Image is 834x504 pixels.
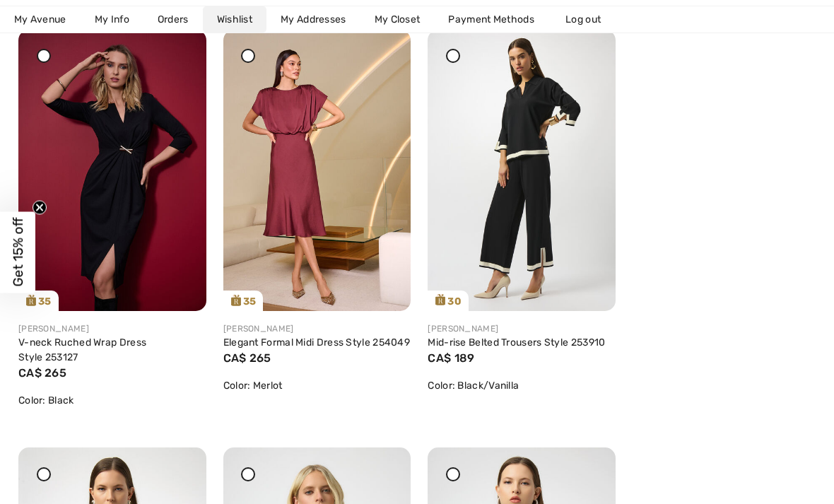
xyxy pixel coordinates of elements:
a: Wishlist [203,6,266,33]
a: Mid-rise Belted Trousers Style 253910 [428,336,605,348]
span: CA$ 189 [428,351,474,365]
a: Log out [551,6,629,33]
img: joseph-ribkoff-pants-black-vanilla_253910_8_8d11_search.jpg [428,30,616,311]
span: CA$ 265 [223,351,271,365]
div: Color: Black/Vanilla [428,378,616,393]
span: My Avenue [14,12,66,27]
div: [PERSON_NAME] [428,322,616,335]
a: V-neck Ruched Wrap Dress Style 253127 [18,336,146,363]
a: 35 [223,30,411,311]
img: joseph-ribkoff-dresses-jumpsuits-black_253127_2_a63a_search.jpg [18,30,206,311]
a: My Closet [360,6,435,33]
div: Color: Merlot [223,378,411,393]
a: My Addresses [266,6,360,33]
div: [PERSON_NAME] [18,322,206,335]
div: [PERSON_NAME] [223,322,411,335]
button: Close teaser [33,200,47,214]
a: My Info [81,6,143,33]
a: 35 [18,30,206,311]
span: CA$ 265 [18,366,66,380]
img: joseph-ribkoff-dresses-jumpsuits-merlot_254049c_1_2867_search.jpg [223,30,411,311]
a: 30 [428,30,616,311]
div: Color: Black [18,393,206,408]
span: Get 15% off [10,218,26,287]
a: Elegant Formal Midi Dress Style 254049 [223,336,410,348]
a: Payment Methods [434,6,548,33]
a: Orders [143,6,203,33]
